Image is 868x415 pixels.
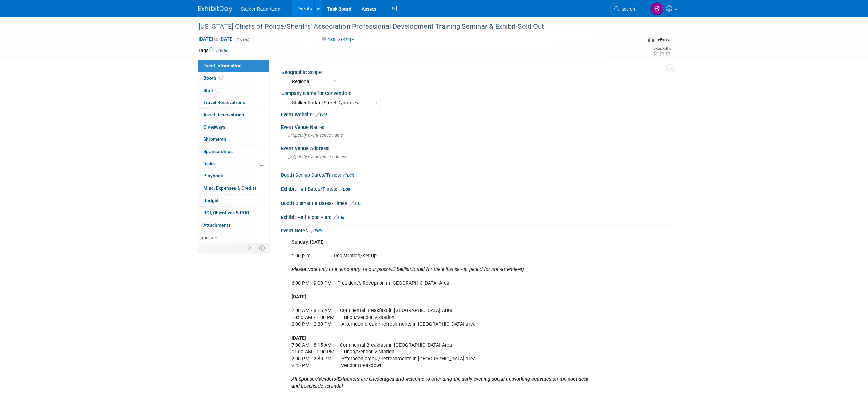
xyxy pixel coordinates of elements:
span: [DATE] [DATE] [198,36,234,42]
a: Search [610,3,641,15]
img: ExhibitDay [198,6,232,13]
span: Stalker Radar/Lidar [241,6,282,12]
div: Exhibit Hall Dates/Times: [281,184,670,193]
div: 1:00 p.m. Registration/Set-up 6:00 PM - 9:00 PM President's Reception in [GEOGRAPHIC_DATA] Area 7... [287,236,595,393]
span: ROI, Objectives & ROO [203,210,249,215]
b: unday, [DATE] [295,239,325,245]
span: Event Information [203,63,242,68]
div: Event Rating [653,47,671,50]
div: Event Venue Address: [281,143,670,152]
a: Giveaways [198,121,269,133]
span: Playbook [203,173,223,178]
div: Company Name for Convention: [281,88,667,97]
span: Search [619,6,635,12]
a: Attachments [198,219,269,231]
a: Edit [311,229,322,233]
a: Booth [198,72,269,84]
a: Edit [343,173,354,178]
span: Tasks [203,161,215,166]
a: Misc. Expenses & Credits [198,182,269,194]
div: Event Website: [281,109,670,118]
b: [DATE] [291,335,306,341]
span: Sponsorships [203,149,233,154]
span: Specify event venue name [288,133,343,138]
b: S [291,239,295,245]
a: Edit [216,48,227,53]
span: Booth [203,75,225,81]
div: Exhibit Hall Floor Plan: [281,212,670,221]
a: Staff1 [198,84,269,96]
div: Booth Dismantle Dates/Times: [281,198,670,207]
img: Brooke Journet [650,2,663,15]
div: Event Format [601,36,672,46]
div: Geographic Scope: [281,67,667,76]
a: ROI, Objectives & ROO [198,207,269,219]
span: Booth not reserved yet [218,75,225,80]
a: Shipments [198,133,269,145]
img: Format-Inperson.png [648,37,654,42]
b: All Sponsor/Vendors/Exhibitors are encouraged and welcome to attending the daily evening social n... [291,376,588,389]
i: only one temporary 1-hour pass will be [291,267,402,272]
b: Please Note: [291,267,319,272]
span: Specify event venue address [288,154,347,159]
a: Sponsorships [198,146,269,158]
span: Attachments [203,222,231,228]
td: Toggle Event Tabs [255,243,269,252]
i: distributed for the initial set-up period for non-attendees) [402,267,524,272]
span: more [202,235,213,240]
a: Tasks [198,158,269,170]
span: Staff [203,88,220,93]
span: 1 [215,88,220,93]
a: more [198,231,269,243]
a: Event Information [198,60,269,72]
div: In-Person [655,37,672,42]
span: (4 days) [235,37,249,42]
td: Personalize Event Tab Strip [243,243,255,252]
a: Edit [333,215,344,220]
a: Asset Reservations [198,109,269,121]
span: Giveaways [203,124,226,130]
a: Travel Reservations [198,96,269,108]
div: Event Notes: [281,226,670,235]
span: Asset Reservations [203,112,244,117]
a: Playbook [198,170,269,182]
span: to [213,36,219,42]
a: Edit [350,201,362,206]
div: Booth Set-up Dates/Times: [281,170,670,179]
b: [DATE] [291,294,306,300]
span: Misc. Expenses & Credits [203,185,257,191]
a: Edit [316,112,327,117]
div: Event Venue Name: [281,122,670,131]
div: [US_STATE] Chiefs of Police/Sheriffs' Association Professional Development Training Seminar & Exh... [196,21,631,33]
span: Travel Reservations [203,99,245,105]
td: Tags [198,47,227,54]
button: Not Going [319,36,357,43]
span: Budget [203,198,219,203]
span: Shipments [203,136,226,142]
a: Edit [339,187,350,192]
a: Budget [198,195,269,206]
